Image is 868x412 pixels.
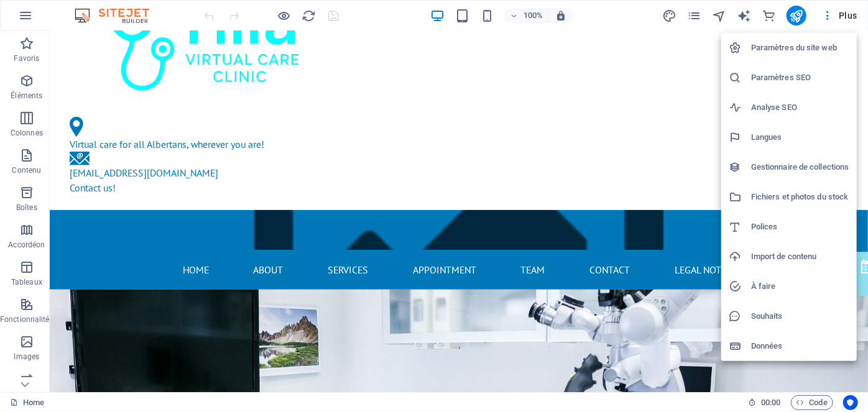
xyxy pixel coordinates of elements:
h6: Analyse SEO [751,100,849,115]
h6: Polices [751,219,849,234]
h6: Langues [751,130,849,145]
h6: Paramètres SEO [751,70,849,85]
h6: Gestionnaire de collections [751,160,849,175]
h6: Souhaits [751,309,849,324]
h6: Fichiers et photos du stock [751,190,849,204]
h6: Données [751,339,849,354]
h6: À faire [751,279,849,294]
h6: Paramètres du site web [751,40,849,55]
h6: Import de contenu [751,249,849,264]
